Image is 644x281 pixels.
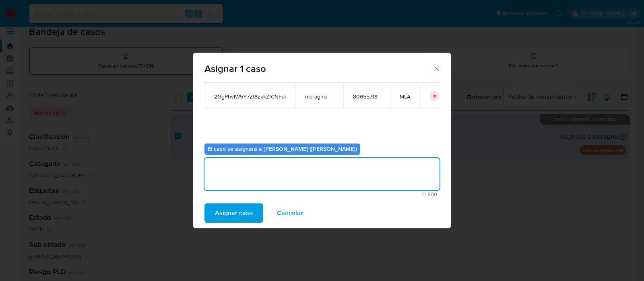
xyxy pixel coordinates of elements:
span: Máximo 500 caracteres [207,192,437,197]
b: El caso se asignará a [PERSON_NAME] ([PERSON_NAME]) [208,145,357,153]
span: 2GgPhvlW5Y7Zt8zkkZfCNFal [214,93,286,100]
span: Asignar 1 caso [204,64,433,74]
span: 80655718 [353,93,380,100]
div: assign-modal [193,53,451,228]
span: Cancelar [277,204,303,222]
button: icon-button [430,91,440,101]
span: Asignar caso [215,204,253,222]
span: mcragno [305,93,334,100]
button: Asignar caso [204,203,263,223]
button: Cancelar [266,203,314,223]
span: MLA [400,93,411,100]
button: Cerrar ventana [433,65,440,72]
